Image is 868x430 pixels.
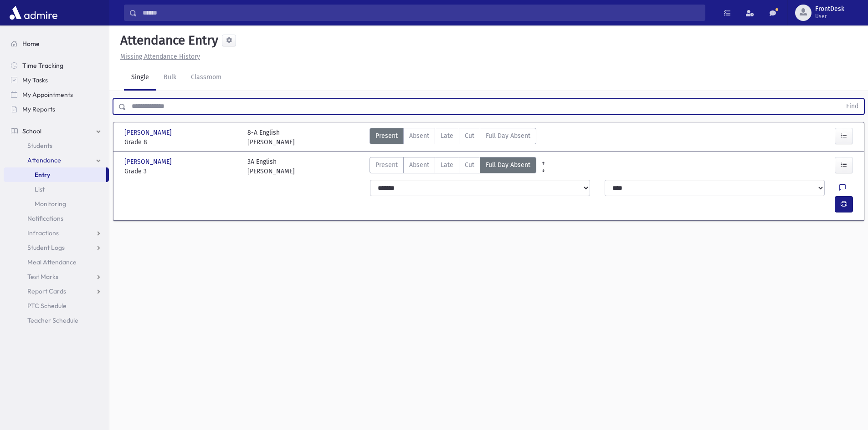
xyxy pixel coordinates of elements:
[370,157,536,176] div: AttTypes
[4,102,109,116] a: My Reports
[137,5,705,21] input: Search
[409,131,429,141] span: Absent
[27,316,78,324] span: Teacher Schedule
[441,131,453,141] span: Late
[4,298,109,313] a: PTC Schedule
[247,157,295,176] div: 3A English [PERSON_NAME]
[4,211,109,226] a: Notifications
[27,287,66,295] span: Report Cards
[156,65,184,91] a: Bulk
[4,167,106,182] a: Entry
[35,171,50,179] span: Entry
[27,258,77,266] span: Meal Attendance
[4,138,109,153] a: Students
[22,91,73,99] span: My Appointments
[7,4,60,22] img: AdmirePro
[27,243,65,252] span: Student Logs
[4,87,109,102] a: My Appointments
[486,131,530,141] span: Full Day Absent
[4,182,109,197] a: List
[124,137,238,147] span: Grade 8
[124,128,174,137] span: [PERSON_NAME]
[4,124,109,138] a: School
[120,53,200,61] u: Missing Attendance History
[22,61,63,70] span: Time Tracking
[441,160,453,170] span: Late
[35,200,66,208] span: Monitoring
[117,53,200,61] a: Missing Attendance History
[124,157,174,167] span: [PERSON_NAME]
[22,40,40,48] span: Home
[27,273,58,281] span: Test Marks
[370,128,536,147] div: AttTypes
[27,302,67,310] span: PTC Schedule
[22,105,55,113] span: My Reports
[815,13,844,20] span: User
[4,313,109,328] a: Teacher Schedule
[375,160,398,170] span: Present
[815,5,844,13] span: FrontDesk
[4,269,109,284] a: Test Marks
[4,240,109,255] a: Student Logs
[184,65,229,91] a: Classroom
[4,73,109,87] a: My Tasks
[117,33,218,48] h5: Attendance Entry
[27,156,61,164] span: Attendance
[4,226,109,240] a: Infractions
[4,197,109,211] a: Monitoring
[409,160,429,170] span: Absent
[124,167,238,176] span: Grade 3
[27,142,52,150] span: Students
[27,229,59,237] span: Infractions
[27,214,63,223] span: Notifications
[4,153,109,167] a: Attendance
[4,58,109,73] a: Time Tracking
[35,185,45,193] span: List
[465,160,474,170] span: Cut
[4,284,109,298] a: Report Cards
[4,36,109,51] a: Home
[4,255,109,269] a: Meal Attendance
[124,65,156,91] a: Single
[375,131,398,141] span: Present
[22,76,48,84] span: My Tasks
[247,128,295,147] div: 8-A English [PERSON_NAME]
[841,99,864,114] button: Find
[465,131,474,141] span: Cut
[22,127,41,135] span: School
[486,160,530,170] span: Full Day Absent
